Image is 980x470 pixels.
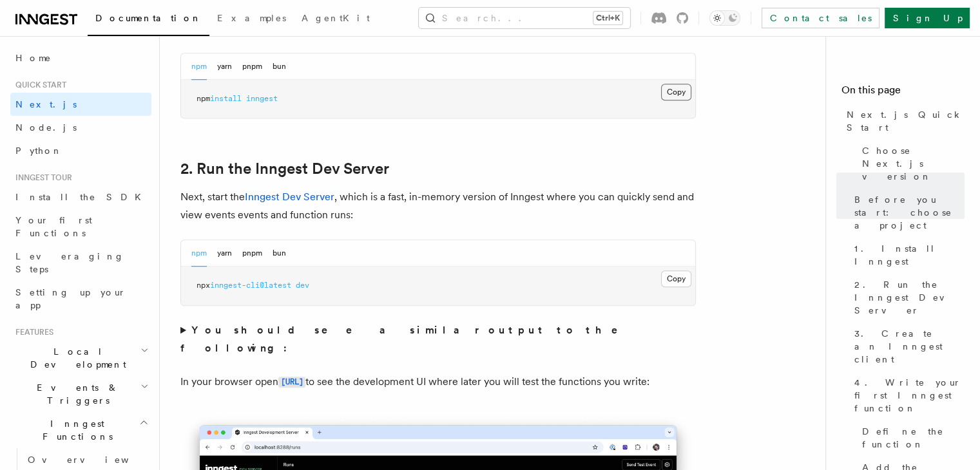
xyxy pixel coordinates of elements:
[15,251,124,274] span: Leveraging Steps
[10,173,72,183] span: Inngest tour
[841,82,965,103] h4: On this page
[197,94,210,103] span: npm
[302,13,370,23] span: AgentKit
[217,240,232,267] button: yarn
[242,53,262,80] button: pnpm
[10,376,151,412] button: Events & Triggers
[242,240,262,267] button: pnpm
[849,371,965,420] a: 4. Write your first Inngest function
[849,237,965,273] a: 1. Install Inngest
[849,188,965,237] a: Before you start: choose a project
[854,278,965,317] span: 2. Run the Inngest Dev Server
[661,270,691,287] button: Copy
[191,53,207,80] button: npm
[10,80,66,90] span: Quick start
[88,4,209,36] a: Documentation
[273,53,286,80] button: bun
[10,93,151,116] a: Next.js
[10,327,53,337] span: Features
[15,146,62,156] span: Python
[197,281,210,290] span: npx
[210,281,291,290] span: inngest-cli@latest
[95,13,202,23] span: Documentation
[857,420,965,456] a: Define the function
[15,52,52,64] span: Home
[593,12,622,24] kbd: Ctrl+K
[854,327,965,366] span: 3. Create an Inngest client
[209,4,294,35] a: Examples
[10,116,151,139] a: Node.js
[762,8,879,28] a: Contact sales
[841,103,965,139] a: Next.js Quick Start
[180,160,389,178] a: 2. Run the Inngest Dev Server
[15,287,126,310] span: Setting up your app
[862,144,965,183] span: Choose Next.js version
[180,373,696,391] p: In your browser open to see the development UI where later you will test the functions you write:
[210,94,242,103] span: install
[849,322,965,371] a: 3. Create an Inngest client
[849,273,965,322] a: 2. Run the Inngest Dev Server
[296,281,309,290] span: dev
[180,324,636,354] strong: You should see a similar output to the following:
[854,193,965,232] span: Before you start: choose a project
[661,84,691,100] button: Copy
[217,53,232,80] button: yarn
[10,281,151,317] a: Setting up your app
[278,377,305,388] code: [URL]
[10,245,151,281] a: Leveraging Steps
[15,122,77,133] span: Node.js
[245,191,334,203] a: Inngest Dev Server
[273,240,286,267] button: bun
[10,209,151,245] a: Your first Functions
[862,425,965,451] span: Define the function
[28,455,160,465] span: Overview
[10,340,151,376] button: Local Development
[217,13,286,23] span: Examples
[246,94,278,103] span: inngest
[857,139,965,188] a: Choose Next.js version
[10,185,151,209] a: Install the SDK
[854,376,965,415] span: 4. Write your first Inngest function
[847,108,965,134] span: Next.js Quick Start
[191,240,207,267] button: npm
[10,139,151,162] a: Python
[15,99,77,109] span: Next.js
[294,4,378,35] a: AgentKit
[180,321,696,357] summary: You should see a similar output to the following:
[278,375,305,388] a: [URL]
[419,8,630,28] button: Search...Ctrl+K
[10,417,139,443] span: Inngest Functions
[709,10,740,26] button: Toggle dark mode
[15,215,92,238] span: Your first Functions
[10,381,140,407] span: Events & Triggers
[10,345,140,371] span: Local Development
[15,192,149,202] span: Install the SDK
[10,46,151,70] a: Home
[854,242,965,268] span: 1. Install Inngest
[180,188,696,224] p: Next, start the , which is a fast, in-memory version of Inngest where you can quickly send and vi...
[885,8,970,28] a: Sign Up
[10,412,151,448] button: Inngest Functions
